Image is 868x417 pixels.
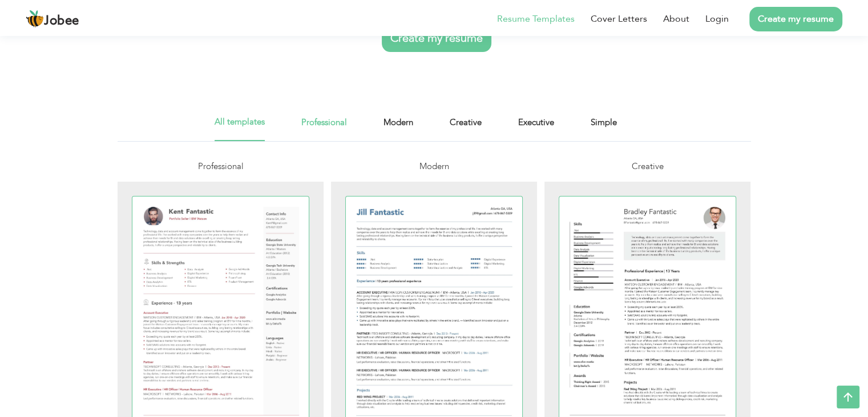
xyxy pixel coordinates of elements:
a: Cover Letters [591,12,647,26]
span: Professional [197,161,243,172]
a: Resume Templates [497,12,575,26]
span: Jobee [44,15,79,27]
a: Creative [450,115,482,141]
a: Create my resume [382,25,491,52]
a: Simple [591,115,617,141]
a: Jobee [26,10,79,28]
span: Modern [419,161,449,172]
span: Creative [631,161,663,172]
a: All templates [215,115,265,141]
a: Create my resume [749,7,842,31]
a: About [663,12,689,26]
a: Professional [301,115,347,141]
a: Executive [518,115,554,141]
a: Login [705,12,729,26]
img: jobee.io [26,10,44,28]
a: Modern [383,115,413,141]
